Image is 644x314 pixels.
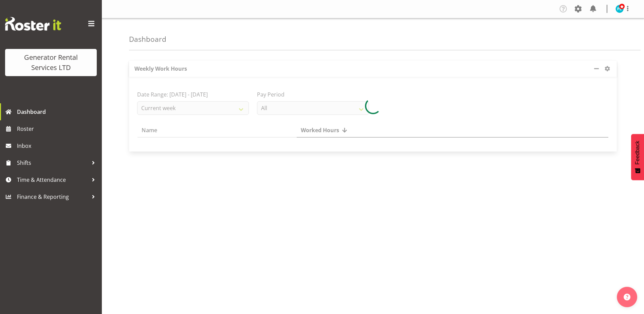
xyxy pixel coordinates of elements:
span: Roster [17,124,98,134]
span: Time & Attendance [17,175,88,185]
h4: Dashboard [129,35,166,43]
span: Finance & Reporting [17,192,88,202]
img: help-xxl-2.png [624,294,630,300]
span: Feedback [634,141,641,164]
span: Dashboard [17,107,98,117]
img: Rosterit website logo [5,17,61,31]
span: Shifts [17,158,88,168]
button: Feedback - Show survey [631,134,644,180]
div: Generator Rental Services LTD [12,52,90,73]
span: Inbox [17,141,98,151]
img: payrol-lady11294.jpg [615,5,624,13]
